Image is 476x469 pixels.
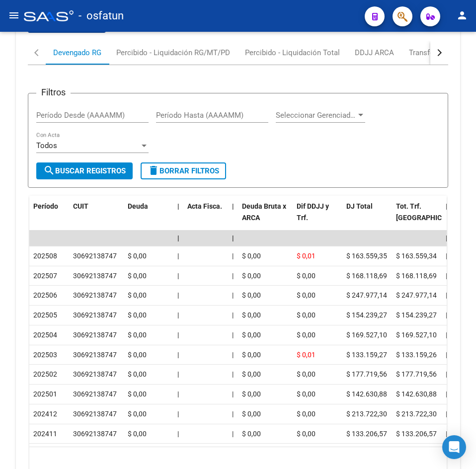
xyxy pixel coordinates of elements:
datatable-header-cell: | [442,196,452,239]
span: $ 177.719,56 [396,370,437,378]
span: | [177,430,179,438]
span: $ 0,00 [242,430,261,438]
span: | [177,202,179,210]
mat-icon: menu [8,9,20,21]
button: Buscar Registros [36,162,133,179]
span: 202502 [33,370,57,378]
div: 30692138747 [73,349,117,361]
span: Tot. Trf. [GEOGRAPHIC_DATA] [396,202,464,222]
span: | [232,291,234,299]
span: | [232,311,234,319]
span: Deuda [128,202,148,210]
span: Buscar Registros [43,166,126,175]
span: | [446,430,447,438]
span: | [446,370,447,378]
div: 30692138747 [73,250,117,262]
span: $ 0,00 [128,272,147,280]
span: $ 0,00 [128,351,147,359]
span: Período [33,202,58,210]
span: | [232,351,234,359]
span: 202508 [33,252,57,260]
span: $ 0,00 [128,410,147,418]
div: 30692138747 [73,408,117,420]
datatable-header-cell: | [228,196,238,239]
span: Deuda Bruta x ARCA [242,202,286,222]
span: CUIT [73,202,88,210]
datatable-header-cell: Tot. Trf. Bruto [392,196,442,239]
div: Percibido - Liquidación Total [245,47,340,58]
span: | [446,390,447,398]
span: $ 0,00 [242,272,261,280]
span: 202411 [33,430,57,438]
span: $ 168.118,69 [346,272,387,280]
span: $ 0,00 [297,390,316,398]
span: $ 0,00 [297,311,316,319]
span: | [177,234,179,242]
span: | [446,351,447,359]
span: 202412 [33,410,57,418]
span: $ 213.722,30 [396,410,437,418]
span: $ 0,00 [297,410,316,418]
span: | [177,390,179,398]
datatable-header-cell: Dif DDJJ y Trf. [293,196,342,239]
span: $ 0,00 [128,311,147,319]
span: $ 133.159,27 [346,351,387,359]
span: 202507 [33,272,57,280]
span: | [177,311,179,319]
datatable-header-cell: Deuda Bruta x ARCA [238,196,293,239]
span: | [446,331,447,339]
div: 30692138747 [73,310,117,321]
span: $ 0,00 [242,331,261,339]
span: $ 0,00 [297,291,316,299]
span: - osfatun [79,5,124,27]
datatable-header-cell: DJ Total [342,196,392,239]
span: $ 0,00 [128,430,147,438]
span: | [177,370,179,378]
span: | [232,390,234,398]
span: $ 163.559,34 [396,252,437,260]
span: | [446,234,448,242]
span: $ 168.118,69 [396,272,437,280]
div: 30692138747 [73,428,117,440]
span: $ 0,01 [297,351,316,359]
span: Acta Fisca. [187,202,222,210]
span: $ 247.977,14 [396,291,437,299]
span: $ 163.559,35 [346,252,387,260]
span: $ 0,00 [297,331,316,339]
span: $ 213.722,30 [346,410,387,418]
span: $ 0,00 [128,252,147,260]
span: 202501 [33,390,57,398]
datatable-header-cell: Período [29,196,69,239]
span: $ 133.159,26 [396,351,437,359]
span: | [446,291,447,299]
span: | [177,351,179,359]
span: | [232,234,234,242]
span: $ 133.206,57 [396,430,437,438]
span: Borrar Filtros [148,166,219,175]
div: 30692138747 [73,329,117,341]
span: $ 169.527,10 [396,331,437,339]
span: $ 0,00 [297,370,316,378]
span: Dif DDJJ y Trf. [297,202,329,222]
datatable-header-cell: Deuda [124,196,173,239]
span: | [177,252,179,260]
mat-icon: delete [148,164,159,176]
span: 202505 [33,311,57,319]
span: | [446,410,447,418]
span: $ 0,00 [128,291,147,299]
span: 202503 [33,351,57,359]
span: $ 0,00 [297,272,316,280]
span: $ 0,00 [242,351,261,359]
div: 30692138747 [73,389,117,400]
div: 30692138747 [73,290,117,301]
span: $ 247.977,14 [346,291,387,299]
span: 202506 [33,291,57,299]
span: | [232,272,234,280]
span: $ 142.630,88 [346,390,387,398]
span: $ 0,00 [297,430,316,438]
span: | [232,410,234,418]
div: 30692138747 [73,270,117,282]
datatable-header-cell: | [173,196,183,239]
span: | [232,370,234,378]
datatable-header-cell: Acta Fisca. [183,196,228,239]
